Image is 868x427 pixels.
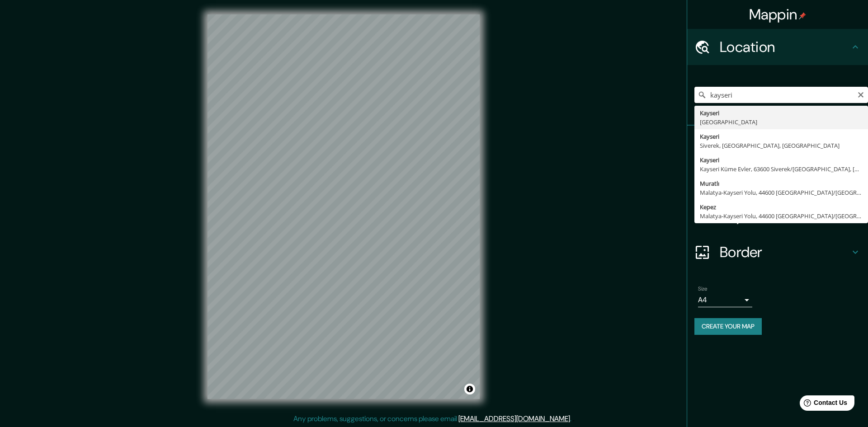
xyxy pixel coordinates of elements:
div: Malatya-Kayseri Yolu, 44600 [GEOGRAPHIC_DATA]/[GEOGRAPHIC_DATA], [GEOGRAPHIC_DATA] [700,211,863,221]
div: . [571,413,573,424]
div: Kayseri̇ Küme Evler, 63600 Siverek/[GEOGRAPHIC_DATA], [GEOGRAPHIC_DATA] [700,164,863,174]
div: . [573,413,575,424]
div: Location [687,29,868,65]
canvas: Map [208,14,480,399]
button: Toggle attribution [464,384,475,394]
div: Border [687,234,868,270]
div: A4 [698,293,752,307]
div: Kayseri [700,155,863,164]
h4: Layout [720,207,850,225]
h4: Border [720,243,850,261]
button: Clear [857,90,864,99]
label: Size [698,285,708,293]
button: Create your map [694,318,762,335]
div: Layout [687,198,868,234]
div: Malatya-Kayseri Yolu, 44600 [GEOGRAPHIC_DATA]/[GEOGRAPHIC_DATA], [GEOGRAPHIC_DATA] [700,188,863,197]
img: pin-icon.png [799,12,806,19]
div: Siverek, [GEOGRAPHIC_DATA], [GEOGRAPHIC_DATA] [700,141,863,150]
h4: Mappin [749,5,807,23]
div: Pins [687,126,868,162]
iframe: Help widget launcher [788,392,858,417]
div: Kepez [700,202,863,211]
a: [EMAIL_ADDRESS][DOMAIN_NAME] [458,414,570,423]
div: Kayseri [700,108,863,117]
div: [GEOGRAPHIC_DATA] [700,117,863,127]
div: Muratlı [700,179,863,188]
div: Kayseri [700,132,863,141]
input: Pick your city or area [694,87,868,103]
h4: Location [720,38,850,56]
p: Any problems, suggestions, or concerns please email . [293,413,571,424]
div: Style [687,162,868,198]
